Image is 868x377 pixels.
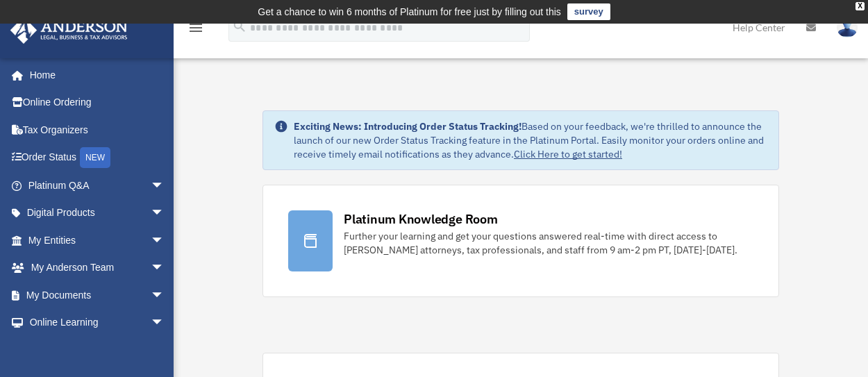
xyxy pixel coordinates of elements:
span: arrow_drop_down [151,199,178,228]
div: Further your learning and get your questions answered real-time with direct access to [PERSON_NAM... [344,229,753,257]
a: Platinum Q&Aarrow_drop_down [10,171,185,199]
a: menu [187,24,204,36]
a: Online Learningarrow_drop_down [10,309,185,337]
a: Tax Organizers [10,116,185,144]
span: arrow_drop_down [151,309,178,337]
div: Platinum Knowledge Room [344,210,498,228]
span: arrow_drop_down [151,281,178,310]
div: NEW [80,147,110,168]
img: Anderson Advisors Platinum Portal [6,17,132,44]
a: Click Here to get started! [514,148,622,160]
a: Order StatusNEW [10,144,185,172]
div: Get a chance to win 6 months of Platinum for free just by filling out this [258,3,561,20]
i: menu [187,19,204,36]
div: close [856,2,865,10]
span: arrow_drop_down [151,226,178,255]
img: User Pic [837,17,858,37]
div: Based on your feedback, we're thrilled to announce the launch of our new Order Status Tracking fe... [294,119,767,161]
span: arrow_drop_down [151,171,178,200]
a: survey [567,3,610,20]
a: Online Ordering [10,89,185,117]
strong: Exciting News: Introducing Order Status Tracking! [294,120,521,133]
i: search [232,19,247,34]
span: arrow_drop_down [151,254,178,283]
a: Home [10,61,178,89]
a: My Documentsarrow_drop_down [10,281,185,309]
a: Digital Productsarrow_drop_down [10,199,185,227]
a: Platinum Knowledge Room Further your learning and get your questions answered real-time with dire... [262,185,779,297]
a: My Anderson Teamarrow_drop_down [10,254,185,282]
a: My Entitiesarrow_drop_down [10,226,185,254]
